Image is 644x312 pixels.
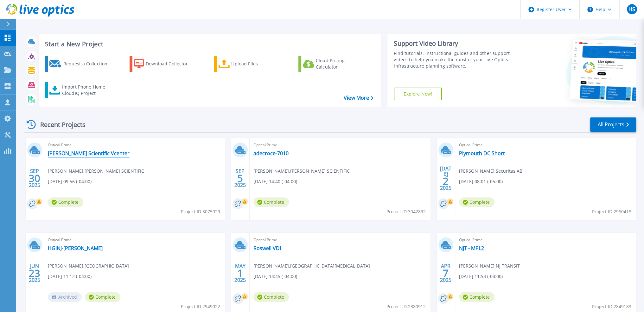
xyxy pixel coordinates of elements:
[85,292,120,302] span: Complete
[628,7,635,12] span: HS
[181,303,220,310] span: Project ID: 2949022
[592,208,631,215] span: Project ID: 2960418
[48,236,221,243] span: Optical Prime
[394,39,521,48] div: Support Video Library
[48,150,130,156] a: [PERSON_NAME] Scientific Vcenter
[440,262,452,285] div: APR 2025
[459,150,505,156] a: Plymouth DC Short
[45,41,373,48] h3: Start a New Project
[237,270,243,276] span: 1
[237,176,243,181] span: 5
[253,262,370,269] span: [PERSON_NAME] , [GEOGRAPHIC_DATA][MEDICAL_DATA]
[459,292,494,302] span: Complete
[29,270,40,276] span: 23
[253,150,289,156] a: adecroce-7010
[298,56,369,72] a: Cloud Pricing Calculator
[29,167,41,190] div: SEP 2025
[146,57,196,70] div: Download Collector
[440,167,452,190] div: [DATE] 2025
[48,197,83,207] span: Complete
[29,176,40,181] span: 30
[253,197,289,207] span: Complete
[253,245,281,251] a: Roswell VDI
[386,208,426,215] span: Project ID: 3042892
[394,50,521,69] div: Find tutorials, instructional guides and other support videos to help you make the most of your L...
[443,178,449,184] span: 2
[24,117,94,132] div: Recent Projects
[45,56,116,72] a: Request a Collection
[590,117,636,132] a: All Projects
[459,262,520,269] span: [PERSON_NAME] , NJ TRANSIT
[48,292,82,302] span: Archived
[592,303,631,310] span: Project ID: 2849183
[48,245,103,251] a: HGINJ-[PERSON_NAME]
[394,88,442,100] a: Explore Now!
[253,142,427,149] span: Optical Prime
[253,292,289,302] span: Complete
[130,56,200,72] a: Download Collector
[234,262,246,285] div: MAY 2025
[181,208,220,215] span: Project ID: 3075029
[48,273,92,280] span: [DATE] 11:12 (-04:00)
[62,84,112,96] div: Import Phone Home CloudIQ Project
[459,273,503,280] span: [DATE] 11:53 (-04:00)
[253,178,297,185] span: [DATE] 14:40 (-04:00)
[459,142,632,149] span: Optical Prime
[253,168,350,175] span: [PERSON_NAME] , [PERSON_NAME] SCIENTIFIC
[48,168,144,175] span: [PERSON_NAME] , [PERSON_NAME] SCIENTIFIC
[48,142,221,149] span: Optical Prime
[316,57,367,70] div: Cloud Pricing Calculator
[234,167,246,190] div: SEP 2025
[48,178,92,185] span: [DATE] 09:56 (-04:00)
[459,178,503,185] span: [DATE] 08:01 (-05:00)
[386,303,426,310] span: Project ID: 2880912
[48,262,129,269] span: [PERSON_NAME] , [GEOGRAPHIC_DATA]
[231,57,282,70] div: Upload Files
[29,262,41,285] div: JUN 2025
[214,56,285,72] a: Upload Files
[344,95,373,101] a: View More
[253,273,297,280] span: [DATE] 14:45 (-04:00)
[459,245,484,251] a: NJT - MPL2
[63,57,114,70] div: Request a Collection
[253,236,427,243] span: Optical Prime
[459,236,632,243] span: Optical Prime
[443,270,449,276] span: 7
[459,168,522,175] span: [PERSON_NAME] , Securitas AB
[459,197,494,207] span: Complete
